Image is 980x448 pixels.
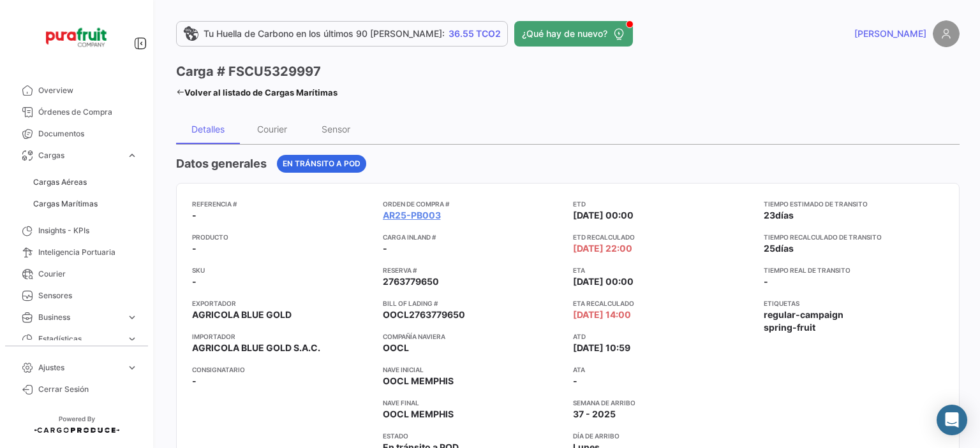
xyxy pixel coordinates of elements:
app-card-info-title: Tiempo estimado de transito [764,199,944,209]
span: Ajustes [38,362,121,373]
span: [DATE] 00:00 [573,209,634,222]
div: Courier [257,124,287,134]
app-card-info-title: Reserva # [383,265,563,275]
a: Courier [10,263,143,285]
app-card-info-title: Nave inicial [383,365,563,375]
a: Documentos [10,123,143,145]
a: Cargas Marítimas [28,194,143,213]
span: OOCL MEMPHIS [383,408,454,421]
span: Cerrar Sesión [38,384,138,395]
div: Sensor [322,124,350,134]
span: Órdenes de Compra [38,106,138,118]
span: Cargas [38,150,121,161]
app-card-info-title: Compañía naviera [383,331,563,342]
span: Sensores [38,290,138,301]
span: 2763779650 [383,275,439,288]
span: - [573,375,577,387]
app-card-info-title: Producto [192,232,373,242]
h3: Carga # FSCU5329997 [176,62,321,80]
span: OOCL MEMPHIS [383,375,454,387]
app-card-info-title: Referencia # [192,199,373,209]
span: - [192,275,197,288]
img: placeholder-user.png [933,20,960,47]
a: Inteligencia Portuaria [10,242,143,263]
div: Abrir Intercom Messenger [937,405,967,435]
app-card-info-title: ETA Recalculado [573,298,754,308]
span: En tránsito a POD [283,158,360,170]
span: Business [38,312,121,323]
span: Documentos [38,128,138,140]
span: OOCL [383,342,409,354]
app-card-info-title: ETD [573,199,754,209]
a: Cargas Aéreas [28,173,143,192]
app-card-info-title: Consignatario [192,365,373,375]
app-card-info-title: Tiempo recalculado de transito [764,232,944,242]
span: expand_more [126,333,138,345]
span: ¿Qué hay de nuevo? [522,27,607,40]
span: Inteligencia Portuaria [38,247,138,258]
app-card-info-title: Carga inland # [383,232,563,242]
app-card-info-title: ATA [573,365,754,375]
app-card-info-title: Semana de Arribo [573,398,754,408]
span: Overview [38,85,138,96]
button: ¿Qué hay de nuevo? [514,21,633,47]
span: días [775,243,794,254]
app-card-info-title: Estado [383,431,563,441]
span: 36.55 TCO2 [449,27,501,40]
span: Cargas Marítimas [33,198,98,210]
span: 23 [764,210,775,220]
span: regular-campaign [764,308,843,321]
span: expand_more [126,362,138,373]
span: Cargas Aéreas [33,177,87,188]
a: Órdenes de Compra [10,101,143,123]
span: 25 [764,243,775,254]
span: - [192,242,197,255]
a: Sensores [10,285,143,307]
a: AR25-PB003 [383,209,441,222]
span: expand_more [126,312,138,323]
span: [DATE] 22:00 [573,242,632,255]
span: spring-fruit [764,321,815,334]
span: 37 - 2025 [573,408,616,421]
app-card-info-title: ATD [573,331,754,342]
span: OOCL2763779650 [383,308,465,321]
app-card-info-title: Nave final [383,398,563,408]
app-card-info-title: Bill of Lading # [383,298,563,308]
span: Tu Huella de Carbono en los últimos 90 [PERSON_NAME]: [204,27,445,40]
app-card-info-title: Tiempo real de transito [764,265,944,275]
span: - [192,209,197,222]
span: - [192,375,197,387]
app-card-info-title: ETD Recalculado [573,232,754,242]
span: Insights - KPIs [38,225,138,236]
a: Tu Huella de Carbono en los últimos 90 [PERSON_NAME]:36.55 TCO2 [176,21,508,47]
img: Logo+PuraFruit.png [45,15,108,59]
span: [PERSON_NAME] [854,27,926,40]
span: - [383,242,387,255]
app-card-info-title: Importador [192,331,373,342]
div: Detalles [191,124,225,134]
span: AGRICOLA BLUE GOLD S.A.C. [192,342,320,354]
a: Volver al listado de Cargas Marítimas [176,83,338,101]
span: [DATE] 00:00 [573,275,634,288]
a: Insights - KPIs [10,220,143,242]
app-card-info-title: Exportador [192,298,373,308]
span: [DATE] 10:59 [573,342,630,354]
app-card-info-title: Etiquetas [764,298,944,308]
a: Overview [10,80,143,101]
span: AGRICOLA BLUE GOLD [192,308,292,321]
h4: Datos generales [176,155,267,173]
app-card-info-title: ETA [573,265,754,275]
span: días [775,210,794,220]
span: Courier [38,268,138,280]
app-card-info-title: SKU [192,265,373,275]
span: expand_more [126,150,138,161]
app-card-info-title: Orden de Compra # [383,199,563,209]
span: - [764,276,768,287]
span: Estadísticas [38,333,121,345]
span: [DATE] 14:00 [573,308,631,321]
app-card-info-title: Día de Arribo [573,431,754,441]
